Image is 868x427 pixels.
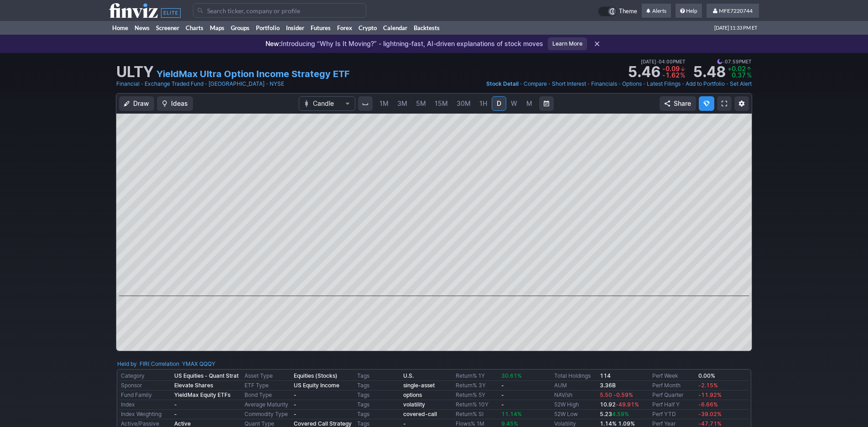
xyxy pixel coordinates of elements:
[552,391,598,400] td: NAV/sh
[157,96,193,111] button: Ideas
[520,79,523,89] span: •
[294,401,296,408] b: -
[140,79,144,89] span: •
[174,411,177,417] b: -
[140,359,149,369] a: FIRI
[119,410,172,419] td: Index Weighting
[133,99,149,108] span: Draw
[294,420,352,427] b: Covered Call Strategy
[294,372,338,379] b: Equities (Stocks)
[497,99,501,107] span: D
[193,3,366,18] input: Search
[116,79,140,89] a: Financial
[380,21,411,35] a: Calendar
[151,360,179,367] a: Correlation
[698,391,722,398] span: -11.92%
[650,400,696,410] td: Perf Half Y
[693,65,726,79] strong: 5.48
[283,21,307,35] a: Insider
[294,391,296,398] b: -
[522,96,536,111] a: M
[732,71,746,79] span: 0.37
[117,360,137,367] a: Held by
[454,410,500,419] td: Return% SI
[650,391,696,400] td: Perf Quarter
[628,65,660,79] strong: 5.46
[681,79,685,89] span: •
[662,65,680,73] span: -0.09
[412,96,430,111] a: 5M
[454,371,500,381] td: Return% 1Y
[294,411,296,417] b: -
[355,391,401,400] td: Tags
[501,401,504,408] b: -
[622,79,642,89] a: Options
[660,96,696,111] button: Share
[600,401,639,408] b: 10.92
[591,79,617,89] a: Financials
[698,420,722,427] span: -47.71%
[676,4,702,18] a: Help
[299,96,355,111] button: Chart Type
[511,99,517,107] span: W
[375,96,393,111] a: 1M
[552,371,598,381] td: Total Holdings
[149,359,215,369] div: | :
[270,79,284,89] a: NYSE
[174,382,213,389] b: Elevate Shares
[698,411,722,417] span: -39.02%
[355,21,380,35] a: Crypto
[552,381,598,391] td: AUM
[717,96,732,111] a: Fullscreen
[243,371,292,381] td: Asset Type
[397,99,407,107] span: 3M
[403,372,414,379] a: U.S.
[486,80,519,87] span: Stock Detail
[243,400,292,410] td: Average Maturity
[182,359,198,369] a: YMAX
[182,21,207,35] a: Charts
[612,411,629,417] span: 4.59%
[334,21,355,35] a: Forex
[243,410,292,419] td: Commodity Type
[379,99,389,107] span: 1M
[116,65,154,79] h1: ULTY
[698,401,718,408] span: -6.66%
[265,79,269,89] span: •
[501,382,504,389] b: -
[524,79,547,89] a: Compare
[174,401,177,408] b: -
[411,21,443,35] a: Backtests
[403,411,437,417] a: covered-call
[548,79,551,89] span: •
[600,372,611,379] b: 114
[294,382,339,389] b: US Equity Income
[454,391,500,400] td: Return% 5Y
[313,99,341,108] span: Candle
[587,79,590,89] span: •
[109,21,131,35] a: Home
[734,96,749,111] button: Chart Settings
[699,96,714,111] button: Explore new features
[131,21,153,35] a: News
[403,382,435,389] a: single-asset
[539,96,554,111] button: Range
[403,401,425,408] a: volatility
[501,391,504,398] b: -
[416,99,426,107] span: 5M
[119,400,172,410] td: Index
[650,381,696,391] td: Perf Month
[431,96,452,111] a: 15M
[119,371,172,381] td: Category
[355,410,401,419] td: Tags
[650,410,696,419] td: Perf YTD
[747,71,752,79] span: %
[452,96,475,111] a: 30M
[207,21,228,35] a: Maps
[641,57,686,66] span: [DATE] 04:00PM ET
[119,96,154,111] button: Draw
[717,57,752,66] span: 07:59PM ET
[117,359,149,369] div: :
